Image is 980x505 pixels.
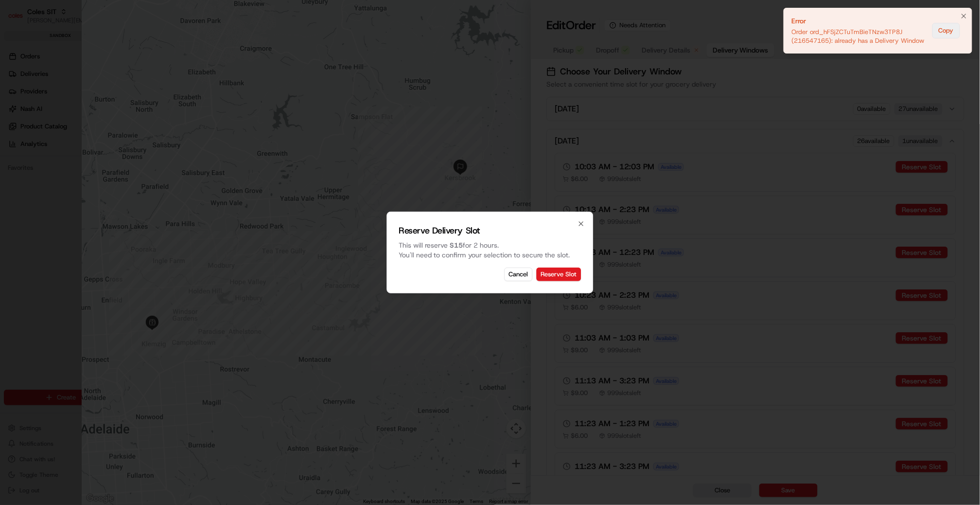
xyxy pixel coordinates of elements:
[10,38,177,54] p: Welcome 👋
[10,92,27,110] img: 1736555255976-a54dd68f-1ca7-489b-9aae-adbdc363a1c4
[165,95,177,107] button: Start new chat
[537,268,581,281] button: Reserve Slot
[10,9,29,29] img: Nash
[82,142,90,149] div: 💻
[505,268,533,281] button: Cancel
[33,92,159,102] div: Start new chat
[78,137,160,154] a: 💻API Documentation
[69,164,118,172] a: Powered byPylon
[399,240,581,260] p: This will reserve for 2 hours. You'll need to confirm your selection to secure the slot.
[399,224,581,237] h2: Reserve Delivery Slot
[792,28,928,45] div: Order ord_hFSjZCTuTmBieTNzw3TP8J (216547165): already has a Delivery Window
[450,241,463,250] strong: S15
[792,16,928,26] div: Error
[10,142,17,149] div: 📗
[6,137,78,154] a: 📗Knowledge Base
[97,164,118,172] span: Pylon
[25,62,160,72] input: Clear
[932,23,960,38] button: Copy
[33,102,123,110] div: We're available if you need us!
[19,141,74,150] span: Knowledge Base
[92,141,156,150] span: API Documentation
